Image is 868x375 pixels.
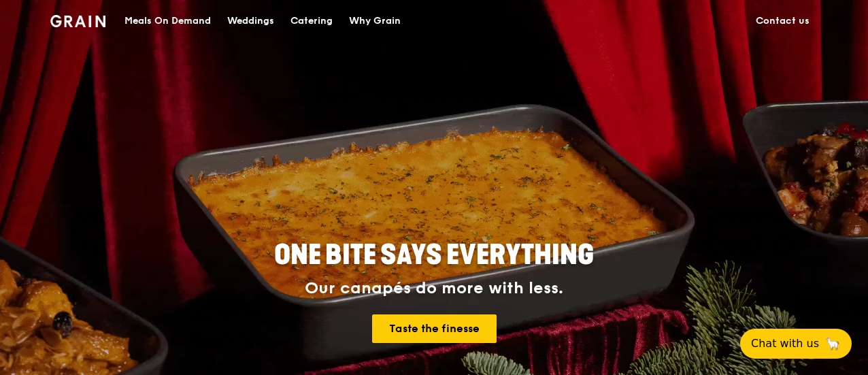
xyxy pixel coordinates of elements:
[341,1,409,42] a: Why Grain
[824,336,841,352] span: 🦙
[748,1,818,42] a: Contact us
[740,329,852,359] button: Chat with us🦙
[349,1,401,42] div: Why Grain
[751,336,819,352] span: Chat with us
[124,1,211,42] div: Meals On Demand
[372,314,497,343] a: Taste the finesse
[290,1,333,42] div: Catering
[274,239,594,272] span: ONE BITE SAYS EVERYTHING
[219,1,282,42] a: Weddings
[227,1,274,42] div: Weddings
[189,279,679,298] div: Our canapés do more with less.
[50,15,105,27] img: Grain
[282,1,341,42] a: Catering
